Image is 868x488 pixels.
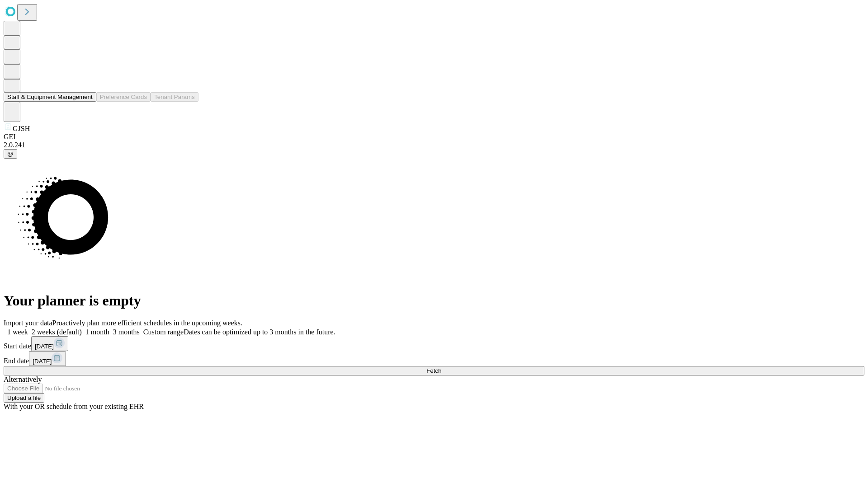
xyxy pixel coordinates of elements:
button: Staff & Equipment Management [4,92,96,102]
button: Tenant Params [151,92,198,102]
div: 2.0.241 [4,141,864,149]
span: GJSH [13,125,30,132]
button: Upload a file [4,393,44,403]
span: Import your data [4,319,52,327]
button: Preference Cards [96,92,151,102]
span: Dates can be optimized up to 3 months in the future. [184,328,335,336]
span: Proactively plan more efficient schedules in the upcoming weeks. [52,319,242,327]
span: 2 weeks (default) [32,328,82,336]
button: [DATE] [29,351,66,366]
span: 1 week [7,328,28,336]
span: [DATE] [35,343,54,350]
h1: Your planner is empty [4,292,864,309]
button: @ [4,149,17,159]
span: Alternatively [4,375,42,383]
span: 3 months [113,328,140,336]
div: Start date [4,336,864,351]
div: GEI [4,133,864,141]
button: Fetch [4,366,864,375]
span: With your OR schedule from your existing EHR [4,403,144,410]
span: Fetch [426,367,441,374]
span: [DATE] [33,358,52,365]
span: 1 month [85,328,109,336]
button: [DATE] [31,336,68,351]
span: Custom range [143,328,184,336]
div: End date [4,351,864,366]
span: @ [7,150,14,157]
